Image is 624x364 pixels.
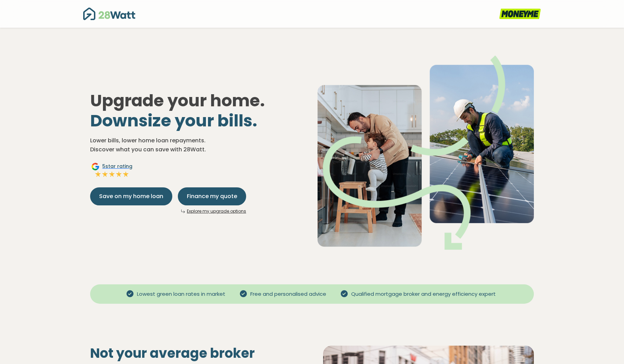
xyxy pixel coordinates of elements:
[499,9,541,19] img: MoneyMe logo
[83,7,135,21] img: 28Watt logo
[134,290,228,298] span: Lowest green loan rates in market
[348,290,499,298] span: Qualified mortgage broker and energy efficiency expert
[109,171,115,178] img: Full star
[90,187,172,205] button: Save on my home loan
[178,187,246,205] button: Finance my quote
[248,290,329,298] span: Free and personalised advice
[122,171,129,178] img: Full star
[318,55,534,250] img: Dad helping toddler
[91,162,99,171] img: Google
[95,171,102,178] img: Full star
[187,208,246,214] a: Explore my upgrade options
[115,171,122,178] img: Full star
[102,171,109,178] img: Full star
[99,192,163,201] span: Save on my home loan
[90,345,301,361] h2: Not your average broker
[90,109,257,132] span: Downsize your bills.
[102,163,132,170] span: 5 star rating
[90,136,306,154] p: Lower bills, lower home loan repayments. Discover what you can save with 28Watt.
[187,192,237,201] span: Finance my quote
[90,162,133,179] a: Google5star ratingFull starFull starFull starFull starFull star
[90,91,306,131] h1: Upgrade your home.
